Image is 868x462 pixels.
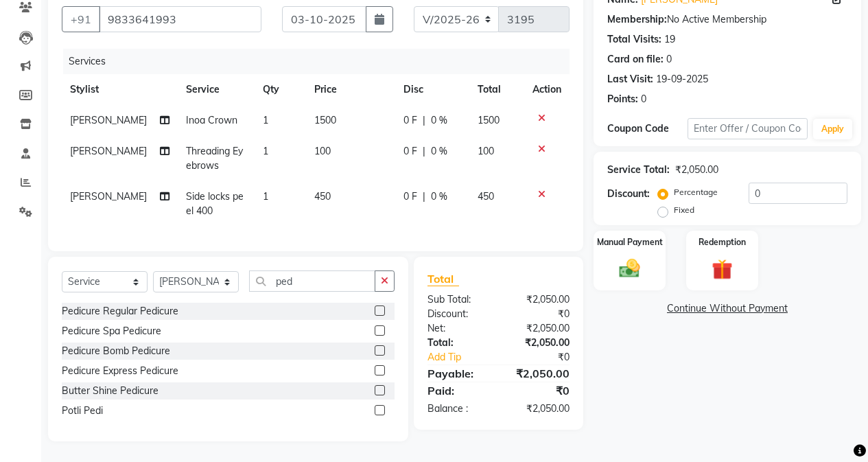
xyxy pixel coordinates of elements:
[607,163,670,177] div: Service Total:
[62,364,178,378] div: Pedicure Express Pedicure
[607,122,688,136] div: Coupon Code
[498,402,580,416] div: ₹2,050.00
[666,52,672,67] div: 0
[62,304,178,319] div: Pedicure Regular Pedicure
[596,301,858,316] a: Continue Without Payment
[62,344,170,358] div: Pedicure Bomb Pedicure
[62,74,178,105] th: Stylist
[395,74,469,105] th: Disc
[613,257,646,281] img: _cash.svg
[263,114,268,126] span: 1
[607,12,667,27] div: Membership:
[186,190,244,217] span: Side locks peel 400
[70,145,147,157] span: [PERSON_NAME]
[688,118,808,139] input: Enter Offer / Coupon Code
[705,257,739,282] img: _gift.svg
[498,336,580,350] div: ₹2,050.00
[498,292,580,307] div: ₹2,050.00
[417,382,499,399] div: Paid:
[417,292,499,307] div: Sub Total:
[417,365,499,382] div: Payable:
[478,114,500,126] span: 1500
[186,145,243,172] span: Threading Eyebrows
[417,307,499,321] div: Discount:
[607,187,650,201] div: Discount:
[186,114,237,126] span: Inoa Crown
[70,114,147,126] span: [PERSON_NAME]
[417,321,499,336] div: Net:
[607,92,638,106] div: Points:
[431,189,447,204] span: 0 %
[403,113,417,128] span: 0 F
[607,72,653,86] div: Last Visit:
[314,145,331,157] span: 100
[423,189,425,204] span: |
[249,270,375,292] input: Search or Scan
[478,190,494,203] span: 450
[70,190,147,203] span: [PERSON_NAME]
[607,32,661,47] div: Total Visits:
[675,163,718,177] div: ₹2,050.00
[62,404,103,418] div: Potli Pedi
[498,365,580,382] div: ₹2,050.00
[306,74,395,105] th: Price
[498,382,580,399] div: ₹0
[469,74,524,105] th: Total
[62,384,159,398] div: Butter Shine Pedicure
[699,236,746,249] label: Redemption
[524,74,570,105] th: Action
[664,32,675,47] div: 19
[263,190,268,203] span: 1
[403,144,417,159] span: 0 F
[813,119,852,139] button: Apply
[431,113,447,128] span: 0 %
[498,307,580,321] div: ₹0
[417,402,499,416] div: Balance :
[263,145,268,157] span: 1
[656,72,708,86] div: 19-09-2025
[62,324,161,338] div: Pedicure Spa Pedicure
[674,186,718,198] label: Percentage
[607,52,664,67] div: Card on file:
[255,74,306,105] th: Qty
[478,145,494,157] span: 100
[314,190,331,203] span: 450
[607,12,847,27] div: No Active Membership
[417,336,499,350] div: Total:
[641,92,646,106] div: 0
[427,272,459,286] span: Total
[597,236,663,249] label: Manual Payment
[674,204,694,216] label: Fixed
[63,49,580,74] div: Services
[417,350,512,365] a: Add Tip
[403,189,417,204] span: 0 F
[431,144,447,159] span: 0 %
[512,350,580,365] div: ₹0
[423,144,425,159] span: |
[62,6,100,32] button: +91
[314,114,336,126] span: 1500
[99,6,261,32] input: Search by Name/Mobile/Email/Code
[178,74,255,105] th: Service
[498,321,580,336] div: ₹2,050.00
[423,113,425,128] span: |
